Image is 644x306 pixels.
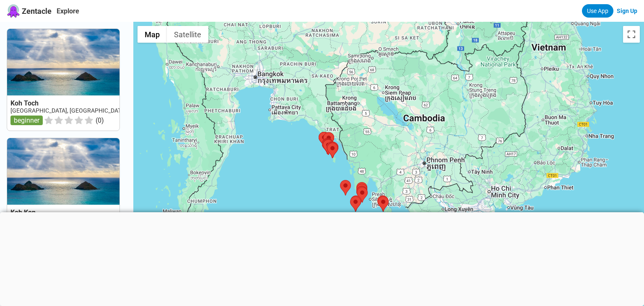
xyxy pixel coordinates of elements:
[582,4,613,18] a: Use App
[22,7,52,15] span: Zentacle
[623,26,640,43] button: Toggle fullscreen view
[57,7,79,15] a: Explore
[138,26,167,43] button: Show street map
[7,4,52,18] a: Zentacle logoZentacle
[167,26,208,43] button: Show satellite imagery
[7,4,20,18] img: Zentacle logo
[10,107,126,114] a: [GEOGRAPHIC_DATA], [GEOGRAPHIC_DATA]
[617,8,637,14] a: Sign Up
